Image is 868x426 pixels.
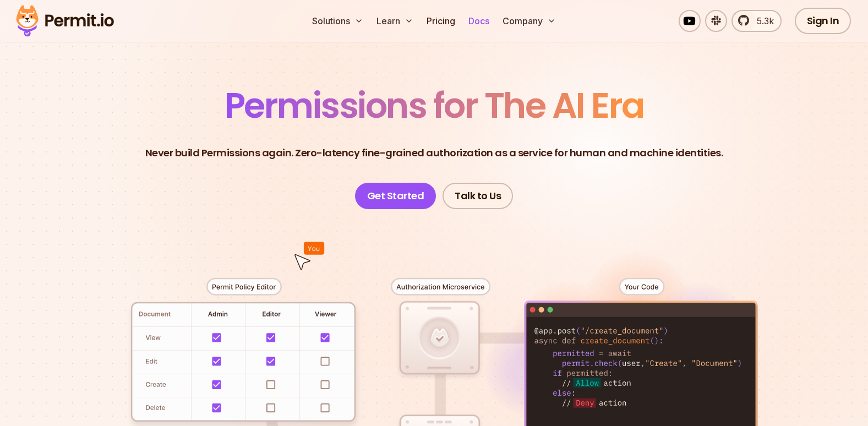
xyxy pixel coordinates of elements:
a: 5.3k [731,10,782,32]
a: Get Started [355,183,436,209]
span: Permissions for The AI Era [225,81,644,130]
img: Permit logo [11,2,119,40]
span: 5.3k [750,14,774,28]
button: Company [498,10,560,32]
p: Never build Permissions again. Zero-latency fine-grained authorization as a service for human and... [145,145,723,161]
button: Learn [372,10,418,32]
a: Docs [464,10,494,32]
a: Sign In [795,8,851,34]
button: Solutions [308,10,368,32]
a: Talk to Us [443,183,513,209]
a: Pricing [422,10,460,32]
